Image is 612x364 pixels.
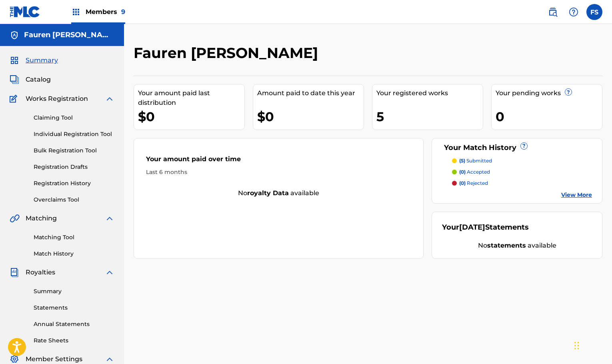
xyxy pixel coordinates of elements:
[86,7,125,16] span: Members
[138,88,244,108] div: Your amount paid last distribution
[34,250,114,258] a: Match History
[34,163,114,171] a: Registration Drafts
[521,143,527,149] span: ?
[34,320,114,328] a: Annual Statements
[34,287,114,296] a: Summary
[34,233,114,242] a: Matching Tool
[134,44,322,62] h2: Fauren [PERSON_NAME]
[34,196,114,204] a: Overclaims Tool
[376,88,483,98] div: Your registered works
[138,108,244,126] div: $0
[574,334,579,358] div: Drag
[105,354,114,364] img: expand
[34,304,114,312] a: Statements
[10,268,19,277] img: Royalties
[10,30,19,40] img: Accounts
[146,168,411,176] div: Last 6 months
[459,168,490,176] p: accepted
[247,189,289,197] strong: royalty data
[10,75,51,84] a: CatalogCatalog
[442,222,529,233] div: Your Statements
[572,326,612,364] iframe: Chat Widget
[548,7,558,17] img: search
[442,142,592,153] div: Your Match History
[26,56,58,65] span: Summary
[26,75,51,84] span: Catalog
[26,214,57,223] span: Matching
[10,214,20,223] img: Matching
[257,108,364,126] div: $0
[566,4,582,20] div: Help
[10,56,58,65] a: SummarySummary
[34,130,114,138] a: Individual Registration Tool
[565,89,572,95] span: ?
[34,146,114,155] a: Bulk Registration Tool
[26,354,82,364] span: Member Settings
[442,241,592,250] div: No available
[459,169,466,175] span: (0)
[121,8,125,16] span: 9
[26,268,55,277] span: Royalties
[34,336,114,345] a: Rate Sheets
[496,88,602,98] div: Your pending works
[452,157,592,164] a: (5) submitted
[561,191,592,199] a: View More
[105,94,114,104] img: expand
[146,154,411,168] div: Your amount paid over time
[10,6,40,18] img: MLC Logo
[34,179,114,188] a: Registration History
[586,4,602,20] div: User Menu
[459,158,465,164] span: (5)
[487,242,526,249] strong: statements
[10,56,19,65] img: Summary
[105,268,114,277] img: expand
[257,88,364,98] div: Amount paid to date this year
[452,168,592,176] a: (0) accepted
[459,180,488,187] p: rejected
[545,4,561,20] a: Public Search
[569,7,578,17] img: help
[376,108,483,126] div: 5
[24,30,114,40] h5: Fauren Tripp
[496,108,602,126] div: 0
[459,223,485,232] span: [DATE]
[71,7,81,17] img: Top Rightsholders
[105,214,114,223] img: expand
[452,180,592,187] a: (0) rejected
[10,94,20,104] img: Works Registration
[134,188,423,198] div: No available
[459,157,492,164] p: submitted
[34,114,114,122] a: Claiming Tool
[26,94,88,104] span: Works Registration
[10,354,19,364] img: Member Settings
[10,75,19,84] img: Catalog
[459,180,466,186] span: (0)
